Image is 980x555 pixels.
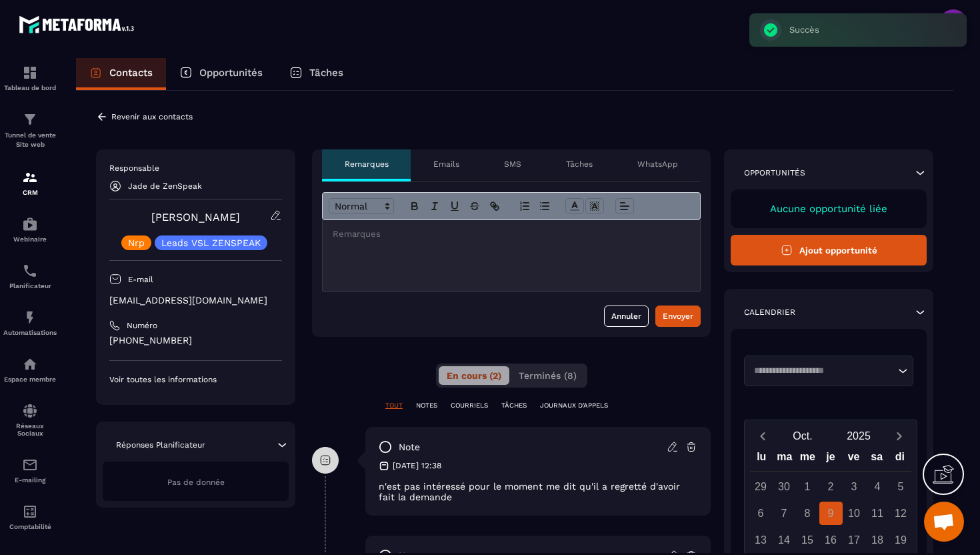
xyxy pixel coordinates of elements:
a: formationformationCRM [3,159,57,206]
input: Search for option [749,364,895,378]
img: social-network [22,403,38,419]
button: Open months overlay [775,424,831,448]
p: NOTES [416,401,437,410]
div: di [888,448,911,471]
div: 10 [843,502,866,525]
p: SMS [504,159,521,169]
p: [PHONE_NUMBER] [109,334,282,347]
p: Contacts [109,67,153,79]
p: [DATE] 12:38 [393,460,441,471]
p: Automatisations [3,329,57,336]
a: Tâches [276,58,357,90]
p: Leads VSL ZENSPEAK [161,238,261,247]
p: Aucune opportunité liée [744,203,913,215]
img: automations [22,216,38,232]
p: Tâches [566,159,593,169]
p: WhatsApp [637,159,678,169]
div: ve [842,448,865,471]
img: formation [22,111,38,127]
p: TÂCHES [501,401,527,410]
div: 7 [773,502,796,525]
a: automationsautomationsAutomatisations [3,300,57,346]
div: 29 [749,475,773,498]
p: JOURNAUX D'APPELS [540,401,608,410]
p: Emails [433,159,459,169]
div: 3 [843,475,866,498]
img: formation [22,169,38,185]
div: 1 [796,475,819,498]
button: Envoyer [655,306,701,327]
a: formationformationTunnel de vente Site web [3,101,57,159]
a: [PERSON_NAME] [151,211,240,223]
p: Revenir aux contacts [111,112,193,121]
p: Réponses Planificateur [116,440,205,450]
div: 9 [819,502,843,525]
p: Tableau de bord [3,84,57,91]
p: Remarques [345,159,389,169]
span: Terminés (8) [519,370,577,381]
img: scheduler [22,263,38,279]
p: Calendrier [744,307,795,318]
div: Ouvrir le chat [924,502,964,542]
p: Comptabilité [3,523,57,530]
div: 2 [819,475,843,498]
p: E-mailing [3,476,57,484]
div: sa [865,448,889,471]
p: Réseaux Sociaux [3,422,57,437]
button: Ajout opportunité [731,235,927,265]
div: 30 [773,475,796,498]
p: Responsable [109,163,282,173]
p: COURRIELS [451,401,488,410]
div: 12 [889,502,913,525]
p: Planificateur [3,282,57,290]
img: email [22,457,38,473]
div: 19 [889,528,913,552]
img: accountant [22,504,38,520]
a: Contacts [76,58,166,90]
p: Espace membre [3,376,57,383]
p: Tâches [309,67,343,79]
a: automationsautomationsEspace membre [3,346,57,393]
div: lu [750,448,773,471]
span: Pas de donnée [167,478,225,487]
div: 17 [843,528,866,552]
button: Open years overlay [831,424,887,448]
img: formation [22,65,38,81]
div: 15 [796,528,819,552]
div: 5 [889,475,913,498]
button: En cours (2) [439,366,509,385]
p: Webinaire [3,235,57,243]
button: Previous month [750,427,775,445]
p: Opportunités [744,167,805,178]
p: CRM [3,189,57,196]
div: je [819,448,843,471]
img: automations [22,356,38,372]
p: E-mail [128,274,153,285]
button: Annuler [604,306,649,327]
a: social-networksocial-networkRéseaux Sociaux [3,393,57,447]
p: Tunnel de vente Site web [3,131,57,149]
div: 16 [819,528,843,552]
p: [EMAIL_ADDRESS][DOMAIN_NAME] [109,294,282,307]
a: accountantaccountantComptabilité [3,494,57,540]
p: Numéro [127,320,157,331]
div: 18 [866,528,889,552]
a: schedulerschedulerPlanificateur [3,253,57,300]
p: Jade de ZenSpeak [128,181,202,191]
button: Next month [887,427,911,445]
p: n'est pas intéressé pour le moment me dit qu'il a regretté d'avoir fait la demande [379,481,697,502]
span: En cours (2) [447,370,501,381]
div: 6 [749,502,773,525]
div: 14 [773,528,796,552]
div: 8 [796,502,819,525]
p: Voir toutes les informations [109,374,282,385]
div: 13 [749,528,773,552]
div: 4 [866,475,889,498]
div: ma [773,448,797,471]
p: TOUT [385,401,403,410]
div: Envoyer [663,310,693,323]
a: emailemailE-mailing [3,447,57,494]
div: me [796,448,819,471]
a: Opportunités [166,58,276,90]
img: logo [19,12,139,37]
